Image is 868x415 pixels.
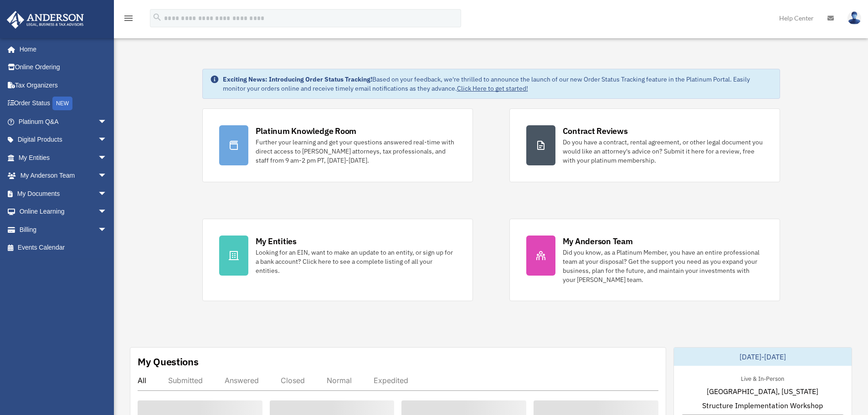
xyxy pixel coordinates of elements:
i: search [152,12,162,22]
div: All [138,376,146,385]
a: Platinum Q&Aarrow_drop_down [6,113,121,131]
div: Based on your feedback, we're thrilled to announce the launch of our new Order Status Tracking fe... [223,75,772,93]
a: My Anderson Teamarrow_drop_down [6,167,121,185]
div: Answered [225,376,259,385]
a: Online Ordering [6,58,121,77]
div: Live & In-Person [734,373,791,383]
div: Do you have a contract, rental agreement, or other legal document you would like an attorney's ad... [563,138,763,165]
a: Platinum Knowledge Room Further your learning and get your questions answered real-time with dire... [202,108,473,182]
a: Home [6,40,116,58]
div: Did you know, as a Platinum Member, you have an entire professional team at your disposal? Get th... [563,248,763,284]
span: arrow_drop_down [98,203,116,221]
div: Further your learning and get your questions answered real-time with direct access to [PERSON_NAM... [256,138,456,165]
div: Submitted [168,376,203,385]
a: My Documentsarrow_drop_down [6,184,121,203]
a: Online Learningarrow_drop_down [6,203,121,221]
img: Anderson Advisors Platinum Portal [4,11,87,29]
a: Click Here to get started! [457,84,528,92]
div: Expedited [374,376,408,385]
div: Looking for an EIN, want to make an update to an entity, or sign up for a bank account? Click her... [256,248,456,275]
a: My Entitiesarrow_drop_down [6,149,121,167]
i: menu [123,13,134,24]
div: Contract Reviews [563,125,628,137]
a: Tax Organizers [6,76,121,94]
a: My Entities Looking for an EIN, want to make an update to an entity, or sign up for a bank accoun... [202,219,473,301]
span: arrow_drop_down [98,131,116,149]
img: User Pic [847,11,861,25]
a: Digital Productsarrow_drop_down [6,131,121,149]
div: My Entities [256,236,297,247]
span: [GEOGRAPHIC_DATA], [US_STATE] [707,386,818,397]
div: NEW [52,97,72,110]
span: arrow_drop_down [98,184,116,203]
span: arrow_drop_down [98,167,116,185]
strong: Exciting News: Introducing Order Status Tracking! [223,75,372,83]
div: Platinum Knowledge Room [256,125,357,137]
a: menu [123,16,134,24]
div: [DATE]-[DATE] [674,348,852,366]
a: Events Calendar [6,239,121,257]
span: Structure Implementation Workshop [702,400,823,411]
div: Normal [327,376,352,385]
a: Order StatusNEW [6,94,121,113]
div: My Anderson Team [563,236,633,247]
a: My Anderson Team Did you know, as a Platinum Member, you have an entire professional team at your... [509,219,780,301]
a: Billingarrow_drop_down [6,220,121,239]
a: Contract Reviews Do you have a contract, rental agreement, or other legal document you would like... [509,108,780,182]
span: arrow_drop_down [98,149,116,167]
div: My Questions [138,355,199,369]
span: arrow_drop_down [98,113,116,131]
span: arrow_drop_down [98,220,116,239]
div: Closed [281,376,305,385]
